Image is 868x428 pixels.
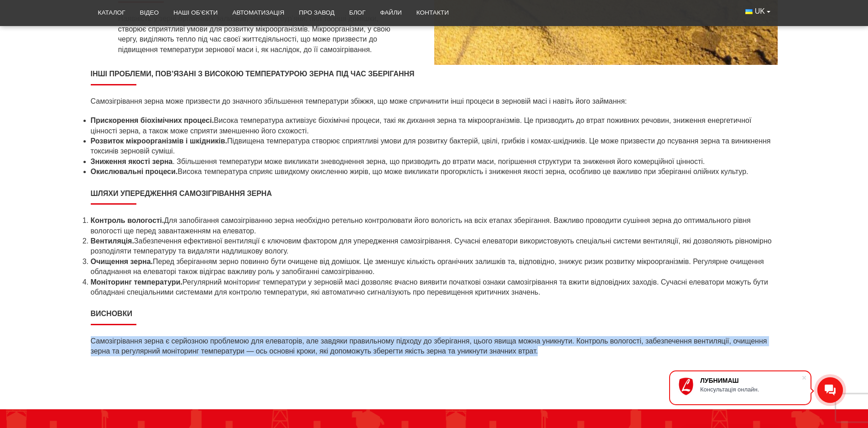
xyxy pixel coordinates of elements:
[745,9,753,14] img: Українська
[91,257,778,277] li: Перед зберіганням зерно повинно бути очищене від домішок. Це зменшує кількість органічних залишкі...
[91,158,173,165] strong: Зниження якості зерна
[91,96,778,106] p: Самозігрівання зерна може призвести до значного збільшення температури збіжжя, що може спричинити...
[409,3,456,23] a: Контакти
[91,278,183,286] strong: Моніторинг температури.
[166,3,225,23] a: Наші об’єкти
[342,3,373,23] a: Блог
[755,6,765,16] span: UK
[291,3,342,23] a: Про завод
[91,216,778,236] li: Для запобігання самозігріванню зерна необхідно ретельно контролювати його вологість на всіх етапа...
[91,116,214,124] strong: Прискорення біохімічних процесі.
[225,3,291,23] a: Автоматизація
[91,310,132,317] strong: Висновки
[91,236,778,257] li: Забезпечення ефективної вентиляції є ключовим фактором для упередження самозігрівання. Сучасні ел...
[91,258,153,265] strong: Очищення зерна.
[91,137,228,145] strong: Розвиток мікроорганізмів і шкідників.
[373,3,409,23] a: Файли
[91,167,778,177] li: Висока температура сприяє швидкому окисленню жирів, що може викликати прогорклість і зниження яко...
[91,336,778,357] p: Самозігрівання зерна є серйозною проблемою для елеваторів, але завдяки правильному підходу до збе...
[133,3,166,23] a: Відео
[91,116,778,136] li: Висока температура активізує біохімічні процеси, такі як дихання зерна та мікроорганізмів. Це при...
[91,3,133,23] a: Каталог
[91,157,778,167] li: . Збільшення температури може викликати зневоднення зерна, що призводить до втрати маси, погіршен...
[91,237,134,245] strong: Вентиляція.
[738,3,777,20] button: UK
[91,136,778,157] li: Підвищена температура створює сприятливі умови для розвитку бактерій, цвілі, грибків і комах-шкід...
[118,14,407,55] p: Наявність у зерні органічних залишків, таких як бур’яни, пил та інші домішки, створює сприятливі ...
[91,190,272,197] strong: Шляхи упередження самозігрівання зерна
[91,168,178,175] strong: Окислювальні процеси.
[91,277,778,298] li: Регулярний моніторинг температури у зерновій масі дозволяє вчасно виявити початкові ознаки самозі...
[91,70,415,78] strong: Інші проблеми, пов’язані з високою температурою зерна під час зберігання
[91,217,164,224] strong: Контроль вологості.
[700,386,801,393] div: Консультація онлайн.
[700,377,801,384] div: ЛУБНИМАШ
